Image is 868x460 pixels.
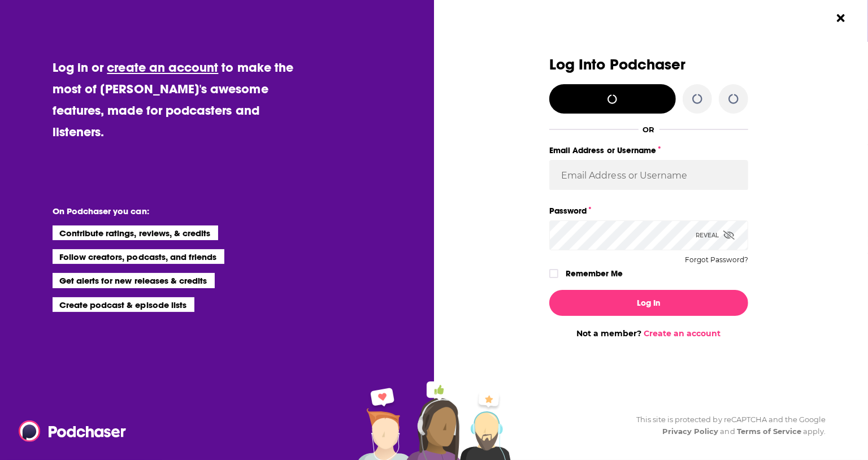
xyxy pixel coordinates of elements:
a: create an account [107,59,218,75]
a: Podchaser - Follow, Share and Rate Podcasts [19,420,118,442]
h3: Log Into Podchaser [549,57,748,73]
label: Email Address or Username [549,143,748,158]
input: Email Address or Username [549,160,748,190]
label: Password [549,203,748,218]
img: Podchaser - Follow, Share and Rate Podcasts [19,420,127,442]
div: OR [643,125,655,134]
button: Forgot Password? [685,256,748,264]
li: Follow creators, podcasts, and friends [53,249,225,264]
button: Log In [549,290,748,316]
a: Terms of Service [737,427,802,436]
li: Contribute ratings, reviews, & credits [53,225,219,240]
li: On Podchaser you can: [53,206,279,216]
li: Get alerts for new releases & credits [53,273,215,288]
div: This site is protected by reCAPTCHA and the Google and apply. [627,414,826,437]
li: Create podcast & episode lists [53,297,194,312]
div: Reveal [696,220,735,250]
a: Privacy Policy [662,427,719,436]
label: Remember Me [566,266,623,281]
button: Close Button [830,7,852,29]
div: Not a member? [549,328,748,339]
a: Create an account [644,328,721,339]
